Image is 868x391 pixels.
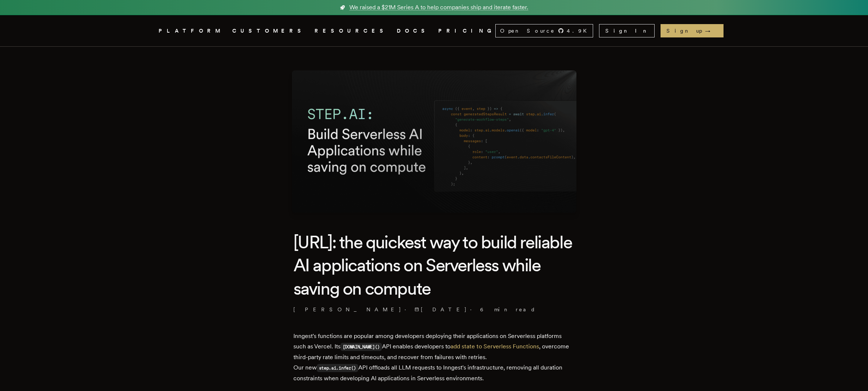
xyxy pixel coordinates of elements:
img: Featured image for step.ai: the quickest way to build reliable AI applications on Serverless whil... [292,70,576,213]
h1: [URL]: the quickest way to build reliable AI applications on Serverless while saving on compute [293,231,575,300]
p: Inngest's functions are popular among developers deploying their applications on Serverless platf... [293,331,575,384]
span: 4.9 K [567,27,591,34]
a: DOCS [397,26,429,36]
span: We raised a $21M Series A to help companies ship and iterate faster. [349,3,528,12]
a: add state to Serverless Functions [450,343,539,350]
button: PLATFORM [159,26,223,36]
span: 6 min read [480,306,536,313]
a: PRICING [438,26,495,36]
button: RESOURCES [315,26,388,36]
span: [DATE] [415,306,467,313]
span: Open Source [500,27,555,34]
code: [DOMAIN_NAME]() [340,343,382,351]
nav: Global [138,15,731,46]
a: [PERSON_NAME] [293,306,402,313]
code: step.ai.infer() [317,364,359,372]
a: CUSTOMERS [232,26,306,36]
a: Sign In [599,24,655,37]
span: → [705,27,718,34]
p: · · [293,306,575,313]
a: Sign up [661,24,724,37]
